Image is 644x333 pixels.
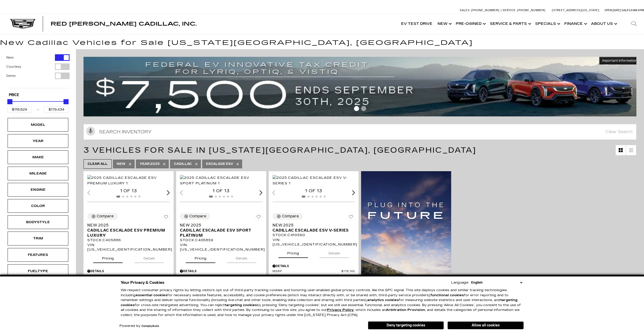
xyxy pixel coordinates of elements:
[174,161,192,167] span: Cadillac
[87,269,170,273] div: Pricing Details - New 2025 Cadillac Escalade ESV Premium Luxury
[552,9,599,12] a: [STREET_ADDRESS][US_STATE]
[589,14,619,34] a: About Us
[117,161,126,167] span: New
[7,106,32,113] input: Minimum
[180,228,259,238] span: Cadillac Escalade ESV Sport Platinum
[282,214,299,219] div: Compare
[227,252,256,263] button: details tab
[206,161,233,167] span: Escalade ESV
[87,175,170,186] div: 1 / 2
[9,93,67,97] h5: Price
[87,213,118,220] button: Compare Vehicle
[121,288,524,318] p: We respect consumer privacy rights by letting visitors opt out of third-party tracking cookies an...
[352,190,355,195] div: Next slide
[180,213,210,220] button: Compare Vehicle
[84,57,640,117] img: vrp-tax-ending-august-version
[84,124,636,140] input: Search Inventory
[273,264,355,268] div: Pricing Details - New 2025 Cadillac Escalade ESV V-Series
[25,138,51,144] div: Year
[87,243,170,252] div: VIN: [US_VEHICLE_IDENTIFICATION_NUMBER]
[180,243,262,252] div: VIN: [US_VEHICLE_IDENTIFICATION_NUMBER]
[273,233,355,237] div: Stock : C410560
[259,190,262,195] div: Next slide
[180,175,263,186] img: 2025 Cadillac Escalade ESV Sport Platinum 1
[8,183,68,197] div: EngineEngine
[25,203,51,209] div: Color
[8,215,68,229] div: BodystyleBodystyle
[180,238,262,242] div: Stock : C405859
[10,19,35,29] img: Cadillac Dark Logo with Cadillac White Text
[51,21,197,26] a: Red [PERSON_NAME] Cadillac, Inc.
[273,223,351,228] span: New 2025
[87,223,166,228] span: New 2025
[167,190,170,195] div: Next slide
[320,247,349,258] button: details tab
[602,59,637,63] span: Important Information
[140,161,160,167] span: 2025
[503,9,516,12] span: Service:
[180,223,259,228] span: New 2025
[255,213,262,223] button: Save Vehicle
[93,252,123,263] button: pricing tab
[470,280,524,285] select: Language Select
[6,54,70,88] div: Filter by Vehicle Type
[180,175,263,186] div: 1 / 2
[186,252,215,263] button: pricing tab
[51,21,197,27] span: Red [PERSON_NAME] Cadillac, Inc.
[121,279,164,286] span: Your Privacy & Cookies
[6,64,21,69] label: Courtesy
[273,238,355,247] div: VIN: [US_VEHICLE_IDENTIFICATION_NUMBER]
[451,281,469,284] div: Language:
[135,252,164,263] button: details tab
[347,213,355,223] button: Save Vehicle
[180,269,262,273] div: Pricing Details - New 2025 Cadillac Escalade ESV Sport Platinum
[273,270,355,273] a: MSRP $178,745
[136,293,167,297] strong: essential cookies
[84,146,476,155] span: 3 Vehicles for Sale in [US_STATE][GEOGRAPHIC_DATA], [GEOGRAPHIC_DATA]
[354,106,359,111] span: Go to slide 1
[8,199,68,213] div: ColorColor
[141,325,159,328] a: ComplyAuto
[278,247,308,258] button: pricing tab
[435,14,453,34] a: New
[44,106,69,113] input: Maximum
[273,223,355,233] a: New 2025Cadillac Escalade ESV V-Series
[87,228,166,238] span: Cadillac Escalade ESV Premium Luxury
[6,73,16,78] label: Demo
[87,188,170,194] div: 1 of 13
[180,188,262,194] div: 1 of 13
[386,308,425,312] strong: Arbitration Provision
[273,228,351,233] span: Cadillac Escalade ESV V-Series
[119,324,159,328] div: Powered by
[8,167,68,180] div: MileageMileage
[88,161,108,167] span: Clear All
[8,264,68,278] div: FueltypeFueltype
[86,127,95,136] svg: Click to toggle on voice search
[225,303,257,307] strong: targeting cookies
[622,9,631,12] span: Sales:
[273,188,355,194] div: 1 of 13
[162,213,170,223] button: Save Vehicle
[25,219,51,225] div: Bodystyle
[6,55,14,60] label: New
[327,308,354,312] a: Privacy Policy
[562,14,589,34] a: Finance
[25,236,51,241] div: Trim
[87,223,170,238] a: New 2025Cadillac Escalade ESV Premium Luxury
[367,298,399,302] strong: analytics cookies
[273,213,303,220] button: Compare Vehicle
[399,14,435,34] a: EV Test Drive
[273,175,356,186] div: 1 / 2
[599,57,640,64] button: Important Information
[501,9,547,12] a: Service: [PHONE_NUMBER]
[487,14,533,34] a: Service & Parts
[25,154,51,160] div: Make
[430,293,464,297] strong: functional cookies
[361,106,366,111] span: Go to slide 2
[87,175,170,186] img: 2025 Cadillac Escalade ESV Premium Luxury 1
[453,14,487,34] a: Pre-Owned
[368,321,444,329] button: Deny targeting cookies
